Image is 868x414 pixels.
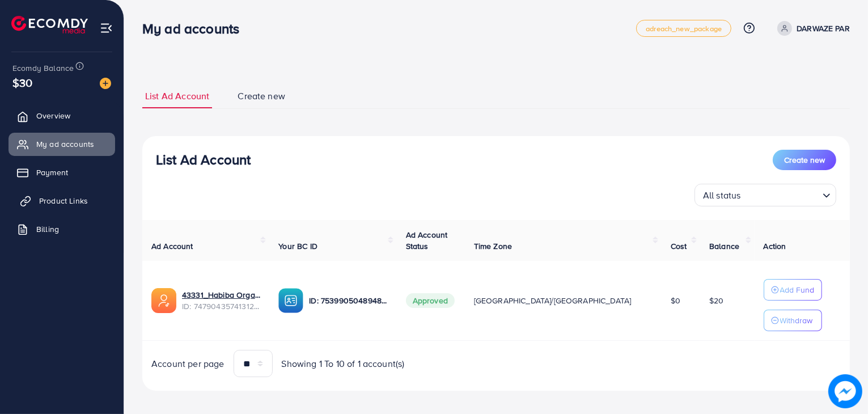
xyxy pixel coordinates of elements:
span: Overview [36,110,70,121]
p: Add Fund [780,283,815,297]
span: Create new [784,154,825,166]
span: Time Zone [474,240,512,252]
input: Search for option [744,185,818,204]
img: logo [11,16,88,33]
button: Withdraw [764,310,822,331]
span: Product Links [39,195,88,206]
span: Your BC ID [278,240,317,252]
img: ic-ba-acc.ded83a64.svg [278,288,303,313]
p: DARWAZE PAR [797,22,850,35]
p: Withdraw [780,314,813,327]
h3: My ad accounts [142,20,248,37]
span: Billing [36,223,59,235]
button: Add Fund [764,279,822,301]
a: Product Links [9,189,115,212]
span: All status [701,187,743,204]
button: Create new [773,150,836,170]
span: Cost [671,240,687,252]
span: $0 [671,295,680,306]
div: Search for option [695,184,836,206]
span: My ad accounts [36,138,94,150]
a: Overview [9,104,115,127]
span: Ecomdy Balance [12,62,74,74]
h3: List Ad Account [156,151,251,168]
span: Ad Account Status [406,229,448,252]
span: ID: 7479043574131261457 [182,301,260,312]
span: [GEOGRAPHIC_DATA]/[GEOGRAPHIC_DATA] [474,295,632,306]
a: My ad accounts [9,133,115,155]
span: Ad Account [151,240,193,252]
a: Payment [9,161,115,184]
span: Account per page [151,357,225,370]
span: $30 [12,74,32,91]
img: menu [100,22,113,35]
img: image [828,374,862,408]
div: <span class='underline'>43331_Habiba Organics_1741350539680</span></br>7479043574131261457 [182,289,260,312]
span: Balance [709,240,739,252]
span: adreach_new_package [646,25,722,32]
span: Showing 1 To 10 of 1 account(s) [282,357,405,370]
span: $20 [709,295,723,306]
span: List Ad Account [145,90,209,103]
a: adreach_new_package [636,20,731,37]
span: Action [764,240,786,252]
a: DARWAZE PAR [773,21,850,36]
span: Payment [36,167,68,178]
a: Billing [9,218,115,240]
img: ic-ads-acc.e4c84228.svg [151,288,176,313]
p: ID: 7539905048948539409 [309,294,387,307]
span: Create new [238,90,285,103]
span: Approved [406,293,455,308]
a: 43331_Habiba Organics_1741350539680 [182,289,260,301]
img: image [100,78,111,89]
